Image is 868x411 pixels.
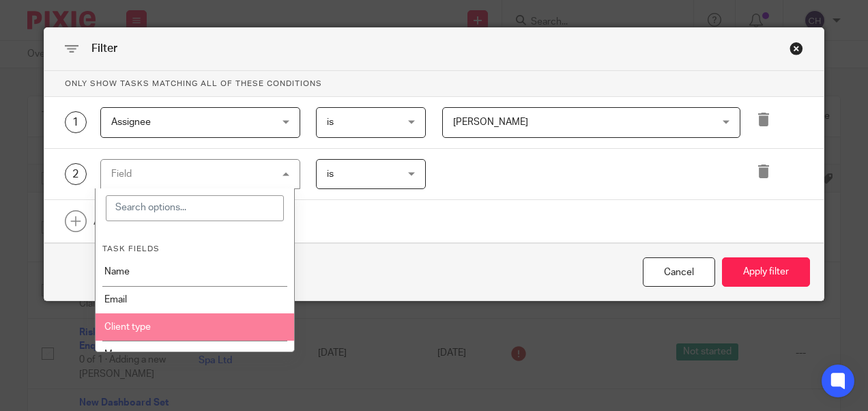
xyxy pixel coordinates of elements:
span: [PERSON_NAME] [453,117,528,127]
li: Task fields [102,229,288,258]
div: Close this dialog window [790,42,803,55]
div: 2 [65,163,87,185]
button: Apply filter [722,257,810,287]
li: Manager [96,341,295,368]
li: Client type [96,313,295,341]
span: is [327,117,334,127]
div: Close this dialog window [643,257,715,287]
p: Only show tasks matching all of these conditions [44,71,824,97]
div: Field [111,169,132,179]
li: Name [96,258,295,285]
li: Email [96,286,295,313]
span: Filter [91,43,117,54]
span: is [327,169,334,179]
input: Search options... [106,195,285,221]
span: Assignee [111,117,151,127]
div: 1 [65,111,87,133]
